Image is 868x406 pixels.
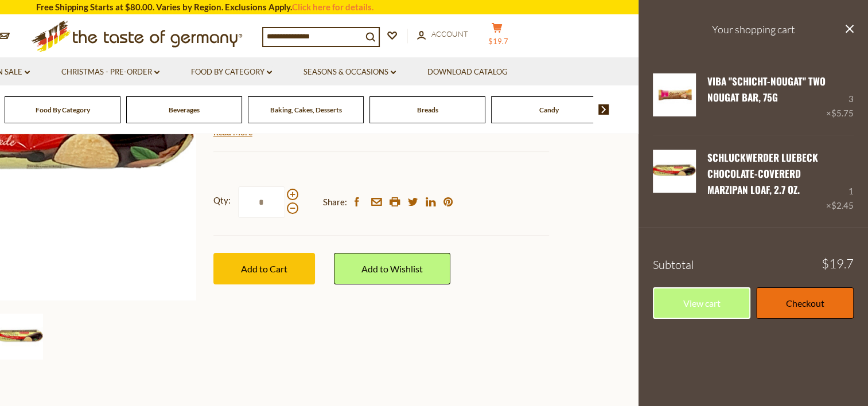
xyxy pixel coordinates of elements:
div: 1 × [826,150,854,213]
span: $19.7 [488,37,508,46]
a: Add to Wishlist [334,253,450,284]
strong: Qty: [213,193,231,208]
a: Christmas - PRE-ORDER [61,66,159,79]
a: Account [417,28,468,41]
a: Schluckwerder Luebeck Chocolate-Covererd Marzipan Loaf, 2.7 oz. [707,150,818,197]
span: $2.45 [831,200,854,210]
span: Subtotal [653,257,694,272]
a: Seasons & Occasions [303,66,396,79]
input: Qty: [238,186,285,218]
span: $19.7 [822,257,854,270]
a: Click here for details. [292,2,373,12]
a: Viba "Schicht-Nougat" Two Nougat Bar, 75g [707,74,826,104]
img: Schluckwerder Luebeck Chocolate-Covererd Marzipan Loaf, 2.7 oz. [653,150,696,193]
span: Share: [323,195,347,209]
a: Breads [417,106,438,114]
button: Add to Cart [213,253,315,284]
button: $19.7 [480,22,515,51]
a: Beverages [169,106,200,114]
a: Download Catalog [427,66,508,79]
span: Account [431,29,468,38]
img: Viba Schict Nougat [653,73,696,116]
a: Food By Category [36,106,90,114]
a: Checkout [756,287,854,319]
a: Candy [539,106,559,114]
a: Baking, Cakes, Desserts [270,106,342,114]
a: View cart [653,287,750,319]
div: 3 × [826,73,854,120]
a: Schluckwerder Luebeck Chocolate-Covererd Marzipan Loaf, 2.7 oz. [653,150,696,213]
a: Food By Category [191,66,272,79]
span: Add to Cart [241,263,287,274]
span: $5.75 [831,108,854,118]
a: Viba Schict Nougat [653,73,696,120]
img: next arrow [598,104,609,115]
